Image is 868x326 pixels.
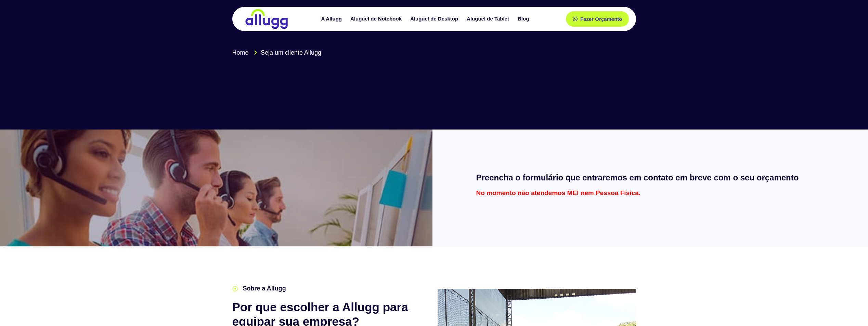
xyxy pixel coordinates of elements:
[476,190,824,196] p: No momento não atendemos MEI nem Pessoa Física.
[566,11,629,27] a: Fazer Orçamento
[407,13,463,25] a: Aluguel de Desktop
[232,48,249,57] span: Home
[318,13,347,25] a: A Allugg
[244,9,289,29] img: locação de TI é Allugg
[259,48,321,57] span: Seja um cliente Allugg
[347,13,407,25] a: Aluguel de Notebook
[514,13,534,25] a: Blog
[476,173,824,183] h2: Preencha o formulário que entraremos em contato em breve com o seu orçamento
[580,16,622,22] span: Fazer Orçamento
[463,13,514,25] a: Aluguel de Tablet
[241,284,286,293] span: Sobre a Allugg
